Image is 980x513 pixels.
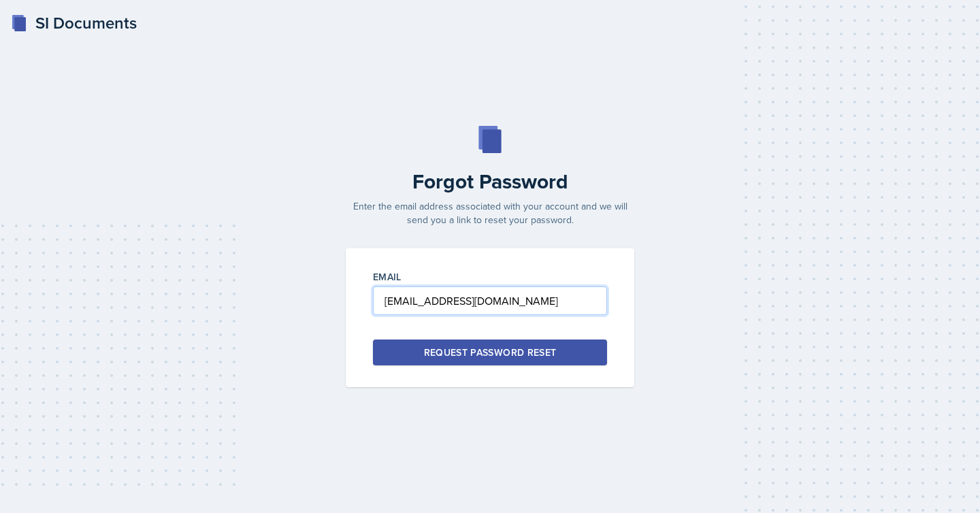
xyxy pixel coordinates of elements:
div: Request Password Reset [424,346,557,359]
label: Email [373,270,402,284]
p: Enter the email address associated with your account and we will send you a link to reset your pa... [338,199,642,227]
input: Email [373,286,607,315]
a: SI Documents [11,11,137,35]
button: Request Password Reset [373,340,607,365]
h2: Forgot Password [338,169,642,194]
